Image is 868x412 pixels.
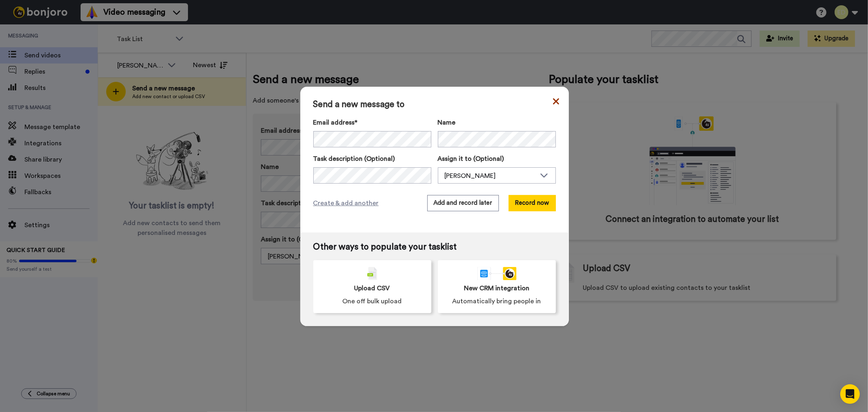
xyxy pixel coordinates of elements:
[464,283,529,293] span: New CRM integration
[438,154,556,164] label: Assign it to (Optional)
[343,296,402,306] span: One off bulk upload
[367,267,377,280] img: csv-grey.png
[445,171,536,181] div: [PERSON_NAME]
[313,100,556,110] span: Send a new message to
[313,198,379,208] span: Create & add another
[477,267,516,280] div: animation
[840,384,860,404] div: Intercom Messenger openen
[313,118,431,127] label: Email address*
[509,195,556,211] button: Record now
[313,154,431,164] label: Task description (Optional)
[313,242,556,252] span: Other ways to populate your tasklist
[438,118,456,127] span: Name
[453,296,541,306] span: Automatically bring people in
[427,195,499,211] button: Add and record later
[354,283,390,293] span: Upload CSV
